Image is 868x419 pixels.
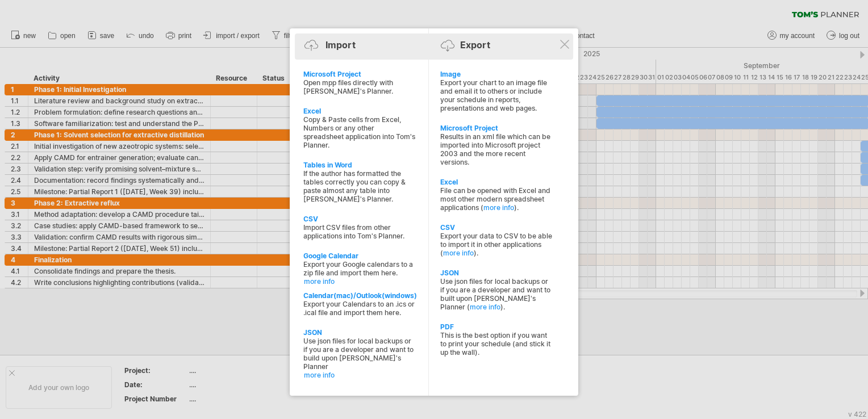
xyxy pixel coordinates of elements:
[440,269,553,277] div: JSON
[443,249,474,257] a: more info
[440,78,553,112] div: Export your chart to an image file and email it to others or include your schedule in reports, pr...
[440,178,553,186] div: Excel
[470,303,500,311] a: more info
[440,223,553,232] div: CSV
[440,186,553,212] div: File can be opened with Excel and most other modern spreadsheet applications ( ).
[303,161,416,169] div: Tables in Word
[304,371,416,379] a: more info
[303,169,416,203] div: If the author has formatted the tables correctly you can copy & paste almost any table into [PERS...
[440,70,553,78] div: Image
[440,124,553,132] div: Microsoft Project
[440,232,553,257] div: Export your data to CSV to be able to import it in other applications ( ).
[303,107,416,115] div: Excel
[440,277,553,311] div: Use json files for local backups or if you are a developer and want to built upon [PERSON_NAME]'s...
[325,39,356,51] div: Import
[440,322,553,331] div: PDF
[303,115,416,149] div: Copy & Paste cells from Excel, Numbers or any other spreadsheet application into Tom's Planner.
[304,277,416,286] a: more info
[483,203,514,212] a: more info
[460,39,490,51] div: Export
[440,331,553,357] div: This is the best option if you want to print your schedule (and stick it up the wall).
[440,132,553,166] div: Results in an xml file which can be imported into Microsoft project 2003 and the more recent vers...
